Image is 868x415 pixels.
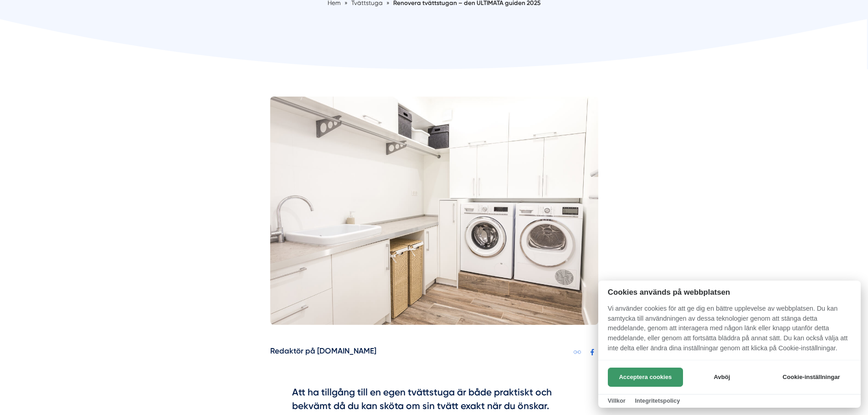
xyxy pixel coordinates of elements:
[608,397,626,404] a: Villkor
[771,368,851,387] button: Cookie-inställningar
[686,368,758,387] button: Avböj
[598,288,861,297] h2: Cookies används på webbplatsen
[608,368,683,387] button: Acceptera cookies
[598,304,861,359] p: Vi använder cookies för att ge dig en bättre upplevelse av webbplatsen. Du kan samtycka till anvä...
[635,397,680,404] a: Integritetspolicy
